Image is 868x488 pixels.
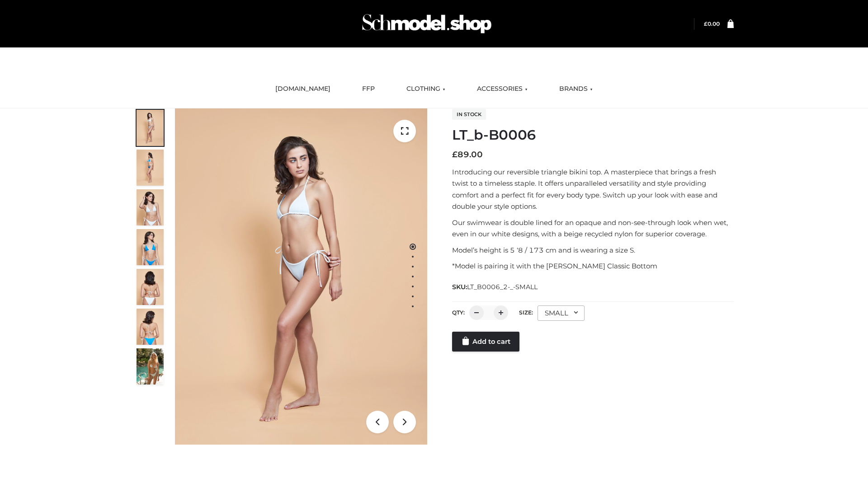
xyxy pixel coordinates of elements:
a: Add to cart [452,332,519,352]
bdi: 0.00 [704,20,720,27]
span: £ [704,20,708,27]
p: Model’s height is 5 ‘8 / 173 cm and is wearing a size S. [452,244,734,256]
img: Arieltop_CloudNine_AzureSky2.jpg [137,348,164,385]
a: BRANDS [552,79,599,99]
h1: LT_b-B0006 [452,127,734,143]
div: SMALL [538,305,585,321]
p: Our swimwear is double lined for an opaque and non-see-through look when wet, even in our white d... [452,217,734,240]
span: £ [452,150,458,160]
span: LT_B0006_2-_-SMALL [467,283,538,291]
img: ArielClassicBikiniTop_CloudNine_AzureSky_OW114ECO_1-scaled.jpg [137,110,164,146]
a: [DOMAIN_NAME] [269,79,337,99]
img: ArielClassicBikiniTop_CloudNine_AzureSky_OW114ECO_2-scaled.jpg [137,150,164,186]
a: CLOTHING [400,79,452,99]
img: ArielClassicBikiniTop_CloudNine_AzureSky_OW114ECO_8-scaled.jpg [137,309,164,345]
img: ArielClassicBikiniTop_CloudNine_AzureSky_OW114ECO_3-scaled.jpg [137,189,164,225]
img: ArielClassicBikiniTop_CloudNine_AzureSky_OW114ECO_7-scaled.jpg [137,269,164,305]
label: QTY: [452,309,465,316]
p: *Model is pairing it with the [PERSON_NAME] Classic Bottom [452,260,734,272]
bdi: 89.00 [452,150,483,160]
label: Size: [519,309,533,316]
img: ArielClassicBikiniTop_CloudNine_AzureSky_OW114ECO_1 [175,108,427,445]
span: In stock [452,109,486,120]
a: ACCESSORIES [470,79,534,99]
span: SKU: [452,282,538,292]
a: £0.00 [704,20,720,27]
a: FFP [355,79,382,99]
img: ArielClassicBikiniTop_CloudNine_AzureSky_OW114ECO_4-scaled.jpg [137,229,164,265]
img: Schmodel Admin 964 [359,6,495,42]
p: Introducing our reversible triangle bikini top. A masterpiece that brings a fresh twist to a time... [452,166,734,212]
